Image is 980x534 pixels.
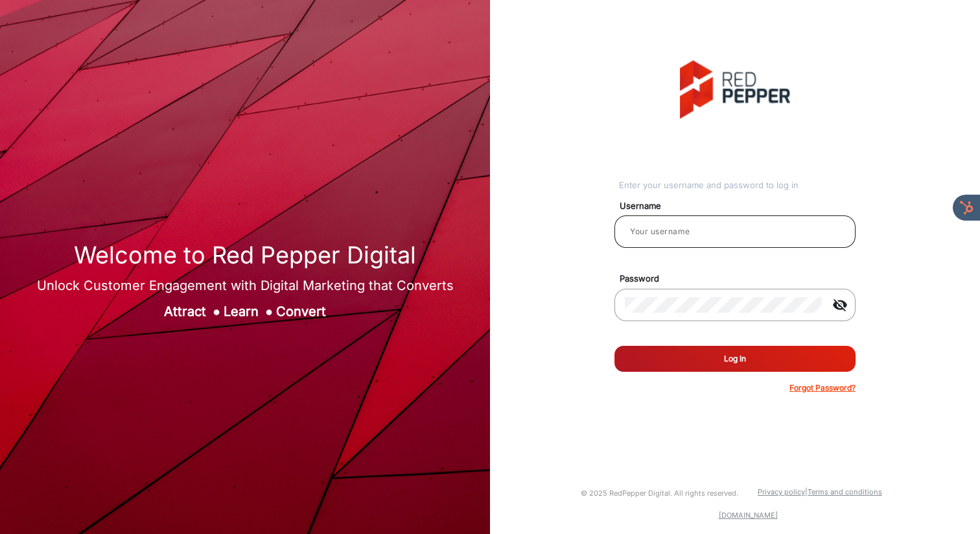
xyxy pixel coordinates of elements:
p: Forgot Password? [789,382,856,394]
button: Log In [614,346,856,372]
a: [DOMAIN_NAME] [719,511,778,520]
mat-icon: visibility_off [824,297,856,313]
input: Your username [625,224,845,239]
mat-label: Password [610,273,870,285]
a: Privacy policy [758,487,805,496]
span: ● [265,304,273,319]
a: | [805,487,808,496]
span: ● [213,304,220,319]
div: Enter your username and password to log in [619,179,856,192]
a: Terms and conditions [808,487,882,496]
small: © 2025 RedPepper Digital. All rights reserved. [581,489,738,498]
div: Unlock Customer Engagement with Digital Marketing that Converts [37,276,454,295]
img: vmg-logo [680,60,790,119]
mat-label: Username [610,200,870,213]
div: Attract Learn Convert [37,302,454,321]
h1: Welcome to Red Pepper Digital [37,241,454,269]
